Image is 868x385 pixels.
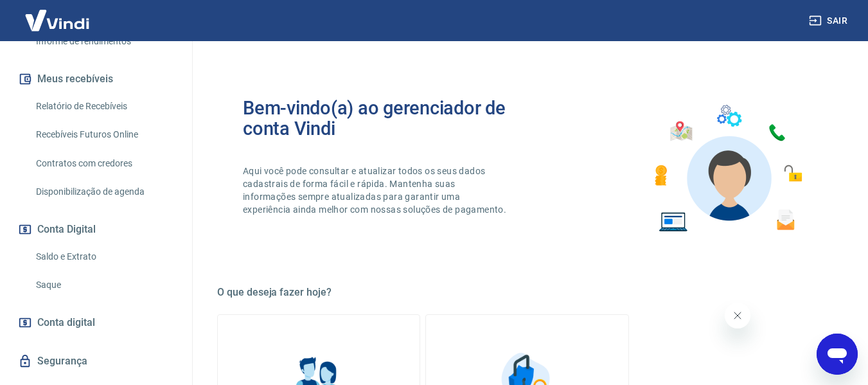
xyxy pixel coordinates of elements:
[15,1,99,40] img: Vindi
[31,179,177,205] a: Disponibilização de agenda
[243,98,527,139] h2: Bem-vindo(a) ao gerenciador de conta Vindi
[15,347,177,375] a: Segurança
[31,28,177,55] a: Informe de rendimentos
[643,98,811,240] img: Imagem de um avatar masculino com diversos icones exemplificando as funcionalidades do gerenciado...
[31,244,177,270] a: Saldo e Extrato
[15,215,177,244] button: Conta Digital
[725,303,750,328] iframe: Fechar mensagem
[15,309,177,337] a: Conta digital
[243,165,509,216] p: Aqui você pode consultar e atualizar todos os seus dados cadastrais de forma fácil e rápida. Mant...
[217,286,837,299] h5: O que deseja fazer hoje?
[8,9,108,19] span: Olá! Precisa de ajuda?
[31,150,177,177] a: Contratos com credores
[31,93,177,120] a: Relatório de Recebíveis
[37,314,95,332] span: Conta digital
[31,272,177,298] a: Saque
[31,121,177,148] a: Recebíveis Futuros Online
[806,9,853,33] button: Sair
[817,334,858,375] iframe: Botão para abrir a janela de mensagens
[15,65,177,93] button: Meus recebíveis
